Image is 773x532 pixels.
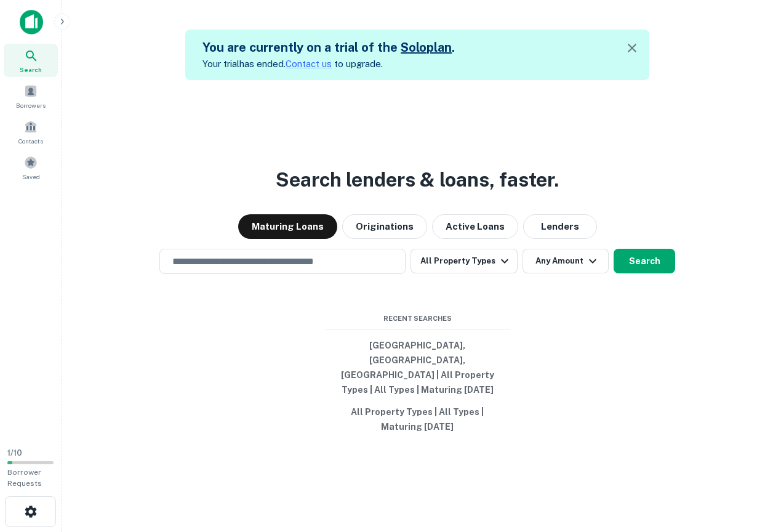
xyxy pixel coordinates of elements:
a: Search [4,44,58,77]
span: Search [20,65,42,75]
button: Maturing Loans [238,214,337,239]
span: Borrowers [16,100,46,110]
button: [GEOGRAPHIC_DATA], [GEOGRAPHIC_DATA], [GEOGRAPHIC_DATA] | All Property Types | All Types | Maturi... [325,334,510,401]
button: Lenders [523,214,597,239]
span: Saved [22,172,40,182]
h3: Search lenders & loans, faster. [276,165,559,195]
a: Contacts [4,115,58,148]
button: All Property Types | All Types | Maturing [DATE] [325,401,510,438]
a: Soloplan [401,40,452,55]
button: Any Amount [523,249,609,273]
span: 1 / 10 [7,448,22,457]
button: Originations [342,214,427,239]
button: All Property Types [411,249,518,273]
p: Your trial has ended. to upgrade. [202,57,455,71]
button: Search [614,249,675,273]
button: Active Loans [432,214,518,239]
a: Borrowers [4,79,58,113]
span: Contacts [18,136,43,146]
h5: You are currently on a trial of the . [202,38,455,57]
iframe: Chat Widget [711,433,773,493]
img: capitalize-icon.png [20,10,43,34]
span: Recent Searches [325,313,510,324]
a: Saved [4,151,58,184]
a: Contact us [286,58,332,69]
span: Borrower Requests [7,468,42,488]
